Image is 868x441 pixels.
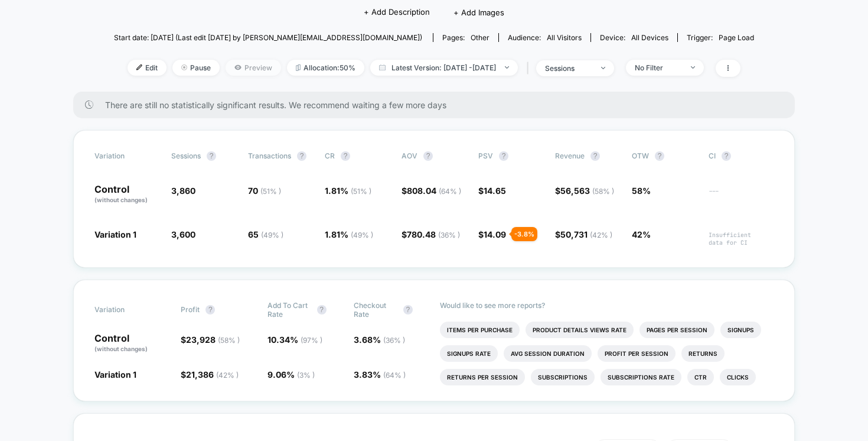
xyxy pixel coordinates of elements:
[364,7,430,18] span: + Add Description
[601,67,605,69] img: end
[205,305,215,314] button: ?
[402,229,460,239] span: $
[383,371,406,380] span: ( 64 % )
[632,151,697,161] span: OTW
[267,301,311,319] span: Add To Cart Rate
[407,186,461,196] span: 808.04
[296,64,301,71] img: rebalance
[136,64,142,70] img: edit
[128,60,167,76] span: Edit
[631,33,668,42] span: all devices
[287,60,364,76] span: Allocation: 50%
[354,369,406,380] span: 3.83 %
[545,64,592,73] div: sessions
[524,60,536,77] span: |
[439,187,461,196] span: ( 64 % )
[423,151,433,161] button: ?
[402,186,461,196] span: $
[325,186,371,196] span: 1.81 %
[560,229,612,239] span: 50,731
[354,335,405,345] span: 3.68 %
[218,336,240,345] span: ( 58 % )
[186,369,239,380] span: 21,386
[440,369,525,385] li: Returns Per Session
[438,231,460,239] span: ( 36 % )
[453,8,504,17] span: + Add Images
[709,231,774,247] span: Insufficient data for CI
[547,33,582,42] span: All Visitors
[105,100,771,110] span: There are still no statistically significant results. We recommend waiting a few more days
[590,33,677,42] span: Device:
[171,186,195,196] span: 3,860
[94,301,159,319] span: Variation
[508,33,582,42] div: Audience:
[709,151,774,161] span: CI
[691,66,695,69] img: end
[590,231,612,239] span: ( 42 % )
[94,184,159,205] p: Control
[181,369,239,380] span: $
[379,64,386,70] img: calendar
[560,186,614,196] span: 56,563
[216,371,239,380] span: ( 42 % )
[531,369,595,385] li: Subscriptions
[632,186,651,196] span: 58%
[402,151,417,160] span: AOV
[598,345,676,362] li: Profit Per Session
[440,301,774,310] p: Would like to see more reports?
[181,305,200,314] span: Profit
[370,60,518,76] span: Latest Version: [DATE] - [DATE]
[484,186,506,196] span: 14.65
[325,151,335,160] span: CR
[407,229,460,239] span: 780.48
[94,196,148,203] span: (without changes)
[471,33,490,42] span: other
[403,305,413,314] button: ?
[341,151,350,161] button: ?
[442,33,490,42] div: Pages:
[226,60,281,76] span: Preview
[478,229,506,239] span: $
[478,186,506,196] span: $
[261,231,283,239] span: ( 49 % )
[383,336,405,345] span: ( 36 % )
[499,151,508,161] button: ?
[114,33,422,42] span: Start date: [DATE] (Last edit [DATE] by [PERSON_NAME][EMAIL_ADDRESS][DOMAIN_NAME])
[632,229,651,239] span: 42%
[297,151,306,161] button: ?
[354,301,397,319] span: Checkout Rate
[260,187,281,196] span: ( 51 % )
[555,229,612,239] span: $
[720,369,756,385] li: Clicks
[317,305,327,314] button: ?
[171,229,195,239] span: 3,600
[687,369,714,385] li: Ctr
[722,151,731,161] button: ?
[709,187,774,205] span: ---
[267,369,315,380] span: 9.06 %
[248,229,283,239] span: 65
[635,63,682,72] div: No Filter
[207,151,216,161] button: ?
[301,336,322,345] span: ( 97 % )
[440,345,498,362] li: Signups Rate
[719,33,754,42] span: Page Load
[687,33,754,42] div: Trigger:
[505,66,509,69] img: end
[639,322,714,338] li: Pages Per Session
[478,151,493,160] span: PSV
[94,369,136,380] span: Variation 1
[351,187,371,196] span: ( 51 % )
[590,151,600,161] button: ?
[504,345,592,362] li: Avg Session Duration
[94,345,148,352] span: (without changes)
[555,186,614,196] span: $
[351,231,373,239] span: ( 49 % )
[511,227,537,241] div: - 3.8 %
[94,229,136,239] span: Variation 1
[186,335,240,345] span: 23,928
[655,151,664,161] button: ?
[181,335,240,345] span: $
[681,345,725,362] li: Returns
[526,322,634,338] li: Product Details Views Rate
